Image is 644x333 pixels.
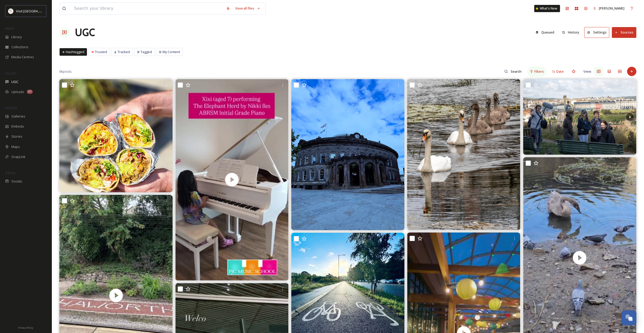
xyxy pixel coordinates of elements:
[11,144,20,149] span: Maps
[11,154,26,159] span: SnapLink
[621,310,636,325] button: Open Chat
[16,9,56,13] span: Visit [GEOGRAPHIC_DATA]
[559,27,582,37] button: History
[11,45,28,49] span: Collections
[407,79,520,230] img: Jasper leading the way on a family trip along the canal #swan #muteswan #muteswansofinstagram #cy...
[534,69,544,74] span: Filters
[11,124,24,129] span: Embeds
[612,27,636,38] button: Sources
[175,79,289,280] img: thumbnail
[75,25,95,40] a: UGC
[66,49,84,54] span: Hashtagged
[8,9,13,14] img: download%20(3).png
[95,49,107,54] span: Trusted
[18,324,33,330] a: Privacy Policy
[584,27,612,38] a: Settings
[11,79,18,84] span: UGC
[141,49,152,54] span: Tagged
[583,69,592,74] span: View:
[71,3,223,14] input: Search your library
[162,49,180,54] span: My Content
[590,3,627,13] a: [PERSON_NAME]
[523,79,636,155] img: A couple of BTS were taken by our own filmphipps while wandering around. Day 2 of the new year an...
[508,66,525,77] input: Search
[5,171,15,175] span: SOCIALS
[5,71,16,75] span: COLLECT
[5,27,14,30] span: MEDIA
[5,106,17,110] span: WIDGETS
[599,6,624,11] span: [PERSON_NAME]
[11,89,24,94] span: Uploads
[11,134,22,139] span: Stories
[584,27,609,38] button: Settings
[18,326,33,329] span: Privacy Policy
[233,3,263,13] a: View all files
[118,49,130,54] span: Tracked
[559,27,584,37] a: History
[11,35,22,39] span: Library
[533,27,559,37] a: Queued
[27,90,33,94] div: 97
[11,179,22,184] span: Socials
[59,69,72,74] span: 6k posts
[556,69,564,74] span: Date
[534,5,560,12] a: What's New
[11,55,34,60] span: Media Centres
[11,114,25,119] span: Galleries
[291,79,404,230] img: Leeds 🇬🇧❤️ #leeds #love #uk #reels #citylife #photographer leeds.life
[175,79,289,280] video: 🐘 Xixi’s Stampede to Success 🐘 Tonight’s PJC Daily Showcase features Xixi (aged 7) performing The...
[59,79,173,192] img: Find us centralsquareleeds today on the plaza for your #burritofix #Leeds #fyp #foodtruck
[533,27,557,37] button: Queued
